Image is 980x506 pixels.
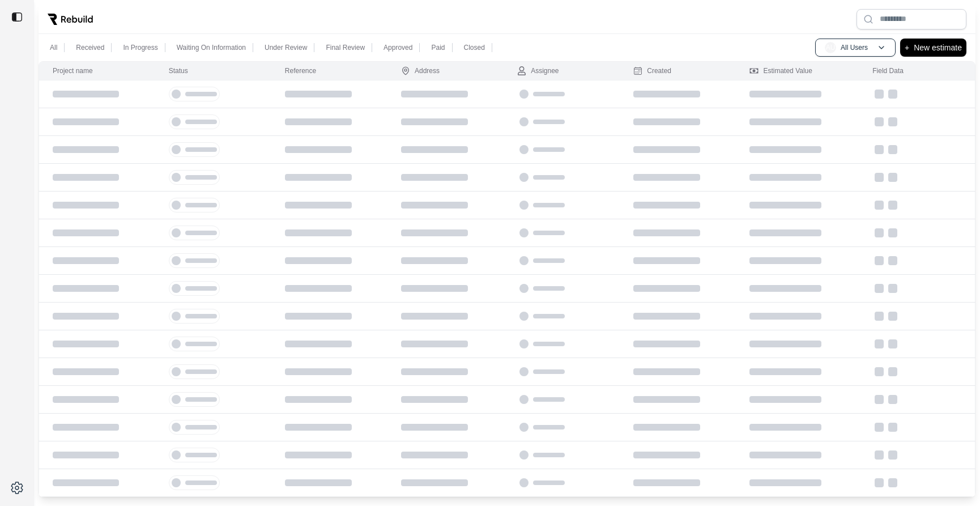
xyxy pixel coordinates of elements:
p: Waiting On Information [177,43,246,52]
img: toggle sidebar [11,11,23,23]
span: AU [825,42,836,53]
p: In Progress [123,43,157,52]
div: Assignee [517,66,559,75]
p: Paid [431,43,445,52]
p: Under Review [265,43,307,52]
div: Field Data [872,66,904,75]
div: Reference [285,66,316,75]
p: All [50,43,57,52]
div: Created [633,66,671,75]
div: Estimated Value [749,66,812,75]
p: + [905,41,909,54]
p: Final Review [326,43,365,52]
p: All Users [841,43,868,52]
div: Project name [53,66,93,75]
div: Status [169,66,188,75]
p: New estimate [914,41,962,54]
p: Received [76,43,104,52]
button: +New estimate [900,39,966,57]
img: Rebuild [48,14,93,25]
p: Closed [464,43,485,52]
button: AUAll Users [815,39,896,57]
div: Address [401,66,440,75]
p: Approved [384,43,412,52]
